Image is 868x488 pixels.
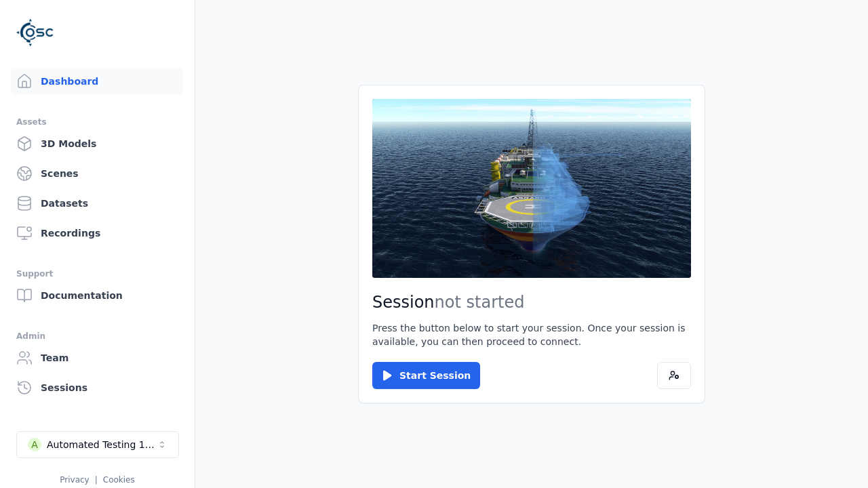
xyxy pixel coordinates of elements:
a: Recordings [11,220,184,247]
div: Support [16,266,178,282]
div: Admin [16,328,178,344]
a: Team [11,344,184,371]
a: Scenes [11,160,184,187]
span: | [95,475,98,485]
a: Documentation [11,282,184,309]
a: Dashboard [11,68,184,95]
h2: Session [372,291,691,313]
a: 3D Models [11,130,184,157]
a: Sessions [11,374,184,401]
a: Cookies [103,475,135,485]
a: Datasets [11,190,184,217]
div: Assets [16,114,178,130]
img: Logo [16,14,54,52]
p: Press the button below to start your session. Once your session is available, you can then procee... [372,321,691,348]
span: not started [435,293,525,312]
div: A [28,438,41,451]
button: Start Session [372,362,480,389]
button: Select a workspace [16,431,179,458]
div: Automated Testing 1 - Playwright [47,438,157,451]
a: Privacy [60,475,89,485]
